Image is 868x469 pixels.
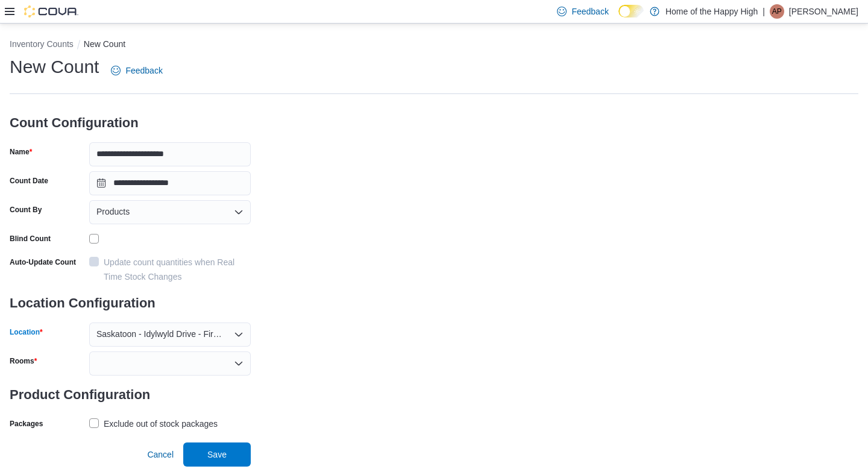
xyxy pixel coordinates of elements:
h3: Count Configuration [10,104,251,142]
button: Open list of options [234,330,244,339]
span: Feedback [125,65,162,77]
button: Open list of options [234,359,244,368]
p: Home of the Happy High [665,4,758,19]
span: Dark Mode [618,17,619,18]
span: Products [96,204,130,219]
span: Cancel [147,449,174,461]
label: Rooms [10,356,37,366]
span: AP [772,4,782,19]
button: Cancel [142,442,178,467]
div: Annie Perret-Smith [770,4,784,19]
nav: An example of EuiBreadcrumbs [10,38,858,52]
button: Open list of options [234,207,244,217]
p: | [763,4,765,19]
label: Count By [10,205,42,215]
label: Packages [10,419,43,429]
div: Exclude out of stock packages [104,417,218,431]
h3: Product Configuration [10,376,251,414]
button: Inventory Counts [10,39,74,49]
label: Name [10,147,32,157]
input: Press the down key to open a popover containing a calendar. [89,171,251,195]
label: Auto-Update Count [10,257,76,267]
span: Save [207,449,227,461]
div: Update count quantities when Real Time Stock Changes [104,255,251,284]
div: Blind Count [10,234,51,244]
p: [PERSON_NAME] [789,4,858,19]
h1: New Count [10,55,99,79]
button: New Count [84,39,125,49]
img: Cova [24,5,78,17]
label: Location [10,327,43,337]
a: Feedback [106,58,167,83]
span: Saskatoon - Idylwyld Drive - Fire & Flower [96,327,222,341]
button: Save [183,442,251,467]
label: Count Date [10,176,48,186]
input: Dark Mode [618,5,644,17]
h3: Location Configuration [10,284,251,323]
span: Feedback [571,5,608,17]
